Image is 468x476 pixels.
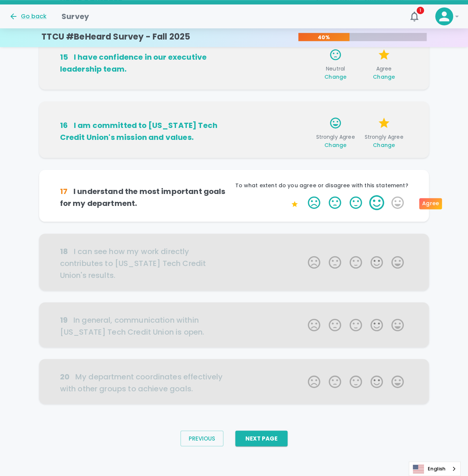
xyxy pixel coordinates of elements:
[60,119,68,131] div: 16
[60,51,234,75] h6: I have confidence in our executive leadership team.
[324,73,346,81] span: Change
[60,185,67,197] div: 17
[409,461,461,476] div: Language
[234,182,408,189] p: To what extent do you agree or disagree with this statement?
[9,12,47,21] button: Go back
[362,65,405,81] span: Agree
[324,141,346,149] span: Change
[409,461,461,476] aside: Language selected: English
[409,462,460,476] a: English
[62,10,89,22] h1: Survey
[298,34,350,41] p: 40%
[373,141,395,149] span: Change
[60,185,234,209] h6: I understand the most important goals for my department.
[417,7,424,14] span: 1
[41,32,190,42] h4: TTCU #BeHeard Survey - Fall 2025
[60,51,68,63] div: 15
[235,430,288,446] button: Next Page
[419,198,442,209] div: Agree
[180,430,223,446] button: Previous
[60,119,234,143] h6: I am committed to [US_STATE] Tech Credit Union's mission and values.
[362,133,405,149] span: Strongly Agree
[373,73,395,81] span: Change
[314,65,357,81] span: Neutral
[405,7,423,25] button: 1
[314,133,357,149] span: Strongly Agree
